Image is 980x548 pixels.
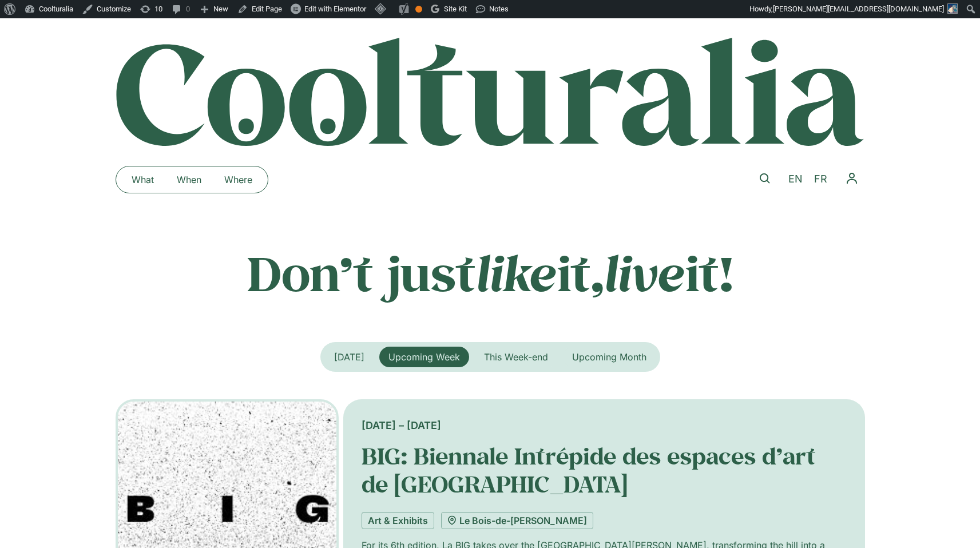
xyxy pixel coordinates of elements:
a: BIG: Biennale Intrépide des espaces d’art de [GEOGRAPHIC_DATA] [362,441,816,499]
a: What [120,170,165,189]
a: Le Bois-de-[PERSON_NAME] [441,512,593,529]
p: Don’t just it, it! [116,244,865,301]
em: live [604,241,685,304]
a: Art & Exhibits [362,512,434,529]
div: [DATE] – [DATE] [362,418,847,433]
a: Where [213,170,264,189]
button: Menu Toggle [839,165,865,192]
a: EN [783,171,808,188]
span: EN [788,173,803,185]
span: Upcoming Month [572,351,646,363]
div: OK [415,6,422,13]
a: When [165,170,213,189]
span: This Week-end [484,351,548,363]
span: Upcoming Week [388,351,460,363]
span: Site Kit [444,5,467,13]
span: [DATE] [334,351,364,363]
a: FR [808,171,833,188]
em: like [476,241,557,304]
span: FR [814,173,827,185]
span: Edit with Elementor [304,5,366,13]
span: [PERSON_NAME][EMAIL_ADDRESS][DOMAIN_NAME] [773,5,944,13]
nav: Menu [839,165,865,192]
nav: Menu [120,170,264,189]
